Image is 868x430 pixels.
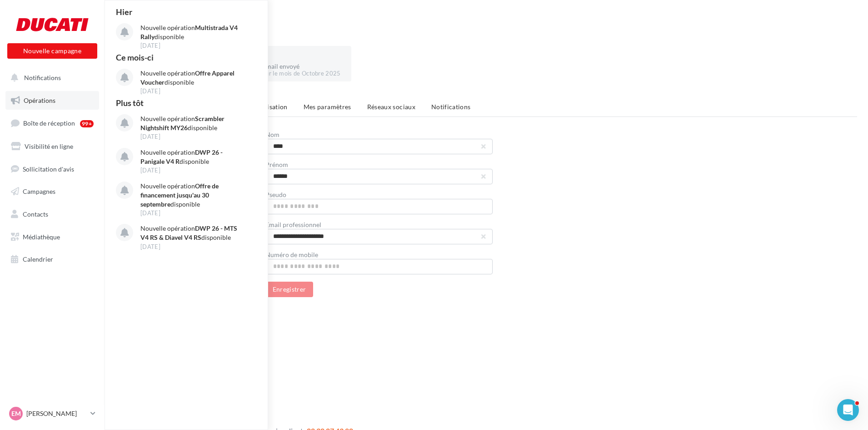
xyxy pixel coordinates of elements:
[431,103,471,111] span: Notifications
[367,103,415,111] span: Réseaux sociaux
[7,405,97,422] a: EM [PERSON_NAME]
[24,74,61,81] span: Notifications
[265,222,493,228] div: Email professionnel
[23,187,55,195] span: Campagnes
[23,210,48,218] span: Contacts
[115,15,857,28] h1: Gérer mon compte
[5,228,99,247] a: Médiathèque
[837,399,859,421] iframe: Intercom live chat
[265,192,493,198] div: Pseudo
[80,120,94,127] div: 99+
[262,70,344,78] div: Sur le mois de Octobre 2025
[23,119,75,127] span: Boîte de réception
[5,182,99,201] a: Campagnes
[25,142,73,150] span: Visibilité en ligne
[23,165,74,172] span: Sollicitation d'avis
[262,63,344,70] div: Email envoyé
[24,96,55,104] span: Opérations
[265,162,493,168] div: Prénom
[304,103,351,111] span: Mes paramètres
[26,409,87,418] p: [PERSON_NAME]
[5,91,99,110] a: Opérations
[5,205,99,224] a: Contacts
[5,68,95,87] button: Notifications
[23,233,60,241] span: Médiathèque
[7,43,97,59] button: Nouvelle campagne
[5,137,99,156] a: Visibilité en ligne
[5,113,99,133] a: Boîte de réception99+
[265,282,314,297] button: Enregistrer
[5,160,99,179] a: Sollicitation d'avis
[115,30,857,39] div: Référence client : 41DDUCACOL - 731139
[5,250,99,269] a: Calendrier
[265,132,493,138] div: Nom
[115,83,857,91] div: Ces valeurs sont actualisées tous les jours à 8h00
[262,51,344,61] div: 0
[265,252,493,258] div: Numéro de mobile
[11,409,21,418] span: EM
[23,255,53,263] span: Calendrier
